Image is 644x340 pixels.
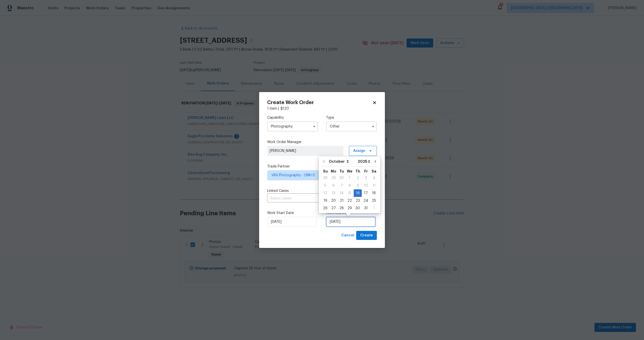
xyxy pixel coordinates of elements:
[346,182,354,189] div: Wed Oct 08 2025
[346,182,354,189] div: 8
[267,188,289,193] span: Linked Cases
[362,205,370,212] div: 31
[326,115,377,120] label: Type
[347,169,352,173] abbr: Wednesday
[354,204,362,212] div: Thu Oct 30 2025
[354,190,362,197] div: 16
[346,204,354,212] div: Wed Oct 29 2025
[321,182,329,189] div: 5
[346,189,354,197] div: Wed Oct 15 2025
[267,115,318,120] label: Capability
[362,182,370,189] div: Fri Oct 10 2025
[354,175,362,182] div: 2
[338,182,346,189] div: 7
[339,169,344,173] abbr: Tuesday
[328,158,356,165] select: Month
[370,205,378,212] div: 1
[354,189,362,197] div: Thu Oct 16 2025
[356,231,377,240] button: Create
[370,204,378,212] div: Sat Nov 01 2025
[331,169,336,173] abbr: Monday
[354,197,362,204] div: 23
[321,189,329,197] div: Sun Oct 12 2025
[364,169,368,173] abbr: Friday
[267,164,377,169] label: Trade Partner
[338,190,346,197] div: 14
[354,174,362,182] div: Thu Oct 02 2025
[370,175,378,182] div: 4
[370,182,378,189] div: 11
[267,121,318,132] input: Select...
[354,182,362,189] div: Thu Oct 09 2025
[329,197,338,204] div: 20
[329,174,338,182] div: Mon Sep 29 2025
[346,197,354,204] div: Wed Oct 22 2025
[353,148,365,153] span: Assign
[329,182,338,189] div: Mon Oct 06 2025
[320,156,328,166] button: Go to previous month
[341,232,354,239] span: Cancel
[321,175,329,182] div: 28
[329,197,338,204] div: Mon Oct 20 2025
[267,100,372,105] h2: Create Work Order
[271,173,365,178] span: VRX Photography - CMH-S
[338,175,346,182] div: 30
[321,197,329,204] div: 19
[339,231,356,240] button: Cancel
[280,107,289,110] span: $ 120
[270,148,341,153] span: [PERSON_NAME]
[338,204,346,212] div: Tue Oct 28 2025
[370,197,378,204] div: Sat Oct 25 2025
[321,190,329,197] div: 12
[370,123,376,130] button: Show options
[346,175,354,182] div: 1
[372,169,376,173] abbr: Saturday
[321,197,329,204] div: Sun Oct 19 2025
[326,217,376,227] input: M/D/YYYY
[362,182,370,189] div: 10
[370,190,378,197] div: 18
[360,232,373,239] span: Create
[372,156,379,166] button: Go to next month
[362,204,370,212] div: Fri Oct 31 2025
[362,175,370,182] div: 3
[338,197,346,204] div: 21
[370,174,378,182] div: Sat Oct 04 2025
[346,197,354,204] div: 22
[338,182,346,189] div: Tue Oct 07 2025
[362,197,370,204] div: 24
[329,175,338,182] div: 29
[354,197,362,204] div: Thu Oct 23 2025
[321,174,329,182] div: Sun Sep 28 2025
[370,182,378,189] div: Sat Oct 11 2025
[338,205,346,212] div: 28
[362,174,370,182] div: Fri Oct 03 2025
[267,106,377,111] div: 1 item |
[323,169,328,173] abbr: Sunday
[362,197,370,204] div: Fri Oct 24 2025
[370,189,378,197] div: Sat Oct 18 2025
[329,182,338,189] div: 6
[362,189,370,197] div: Fri Oct 17 2025
[321,204,329,212] div: Sun Oct 26 2025
[362,190,370,197] div: 17
[311,123,317,130] button: Show options
[329,204,338,212] div: Mon Oct 27 2025
[354,205,362,212] div: 30
[321,182,329,189] div: Sun Oct 05 2025
[338,189,346,197] div: Tue Oct 14 2025
[329,190,338,197] div: 13
[346,205,354,212] div: 29
[346,190,354,197] div: 15
[267,210,318,216] label: Work Start Date
[321,205,329,212] div: 26
[355,169,360,173] abbr: Thursday
[326,121,377,132] input: Select...
[346,174,354,182] div: Wed Oct 01 2025
[267,217,317,227] input: M/D/YYYY
[267,195,363,202] input: Select cases
[370,197,378,204] div: 25
[338,174,346,182] div: Tue Sep 30 2025
[356,158,372,165] select: Year
[329,189,338,197] div: Mon Oct 13 2025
